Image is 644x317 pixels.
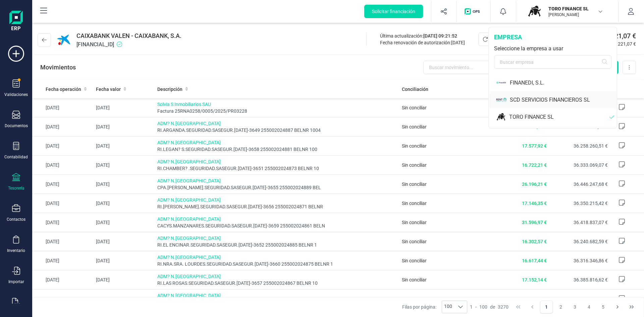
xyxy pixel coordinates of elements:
div: Importar [8,279,24,284]
td: [DATE] [32,156,93,175]
button: Actualizar [478,33,518,46]
span: Solicitar financiación [372,8,415,15]
td: [DATE] [32,251,93,270]
span: 17.152,14 € [522,277,547,282]
td: 36.350.215,42 € [549,194,610,213]
span: 100 [442,301,454,313]
img: SC [496,94,506,106]
td: [DATE] [93,156,154,175]
div: empresa [494,33,611,42]
span: ADM? N.[GEOGRAPHIC_DATA] [157,254,397,261]
td: 36.368.664,48 € [549,289,610,309]
span: CPA.[PERSON_NAME].SEGURIDAD.SASEGUR.[DATE]-3655 255002024889 BEL [157,184,397,191]
span: ADM? N.[GEOGRAPHIC_DATA] [157,120,397,127]
span: Fecha valor [96,86,121,93]
button: TOTORO FINANCE SL[PERSON_NAME] [524,1,610,22]
div: Contabilidad [4,154,28,160]
img: TO [527,4,542,19]
div: - [470,304,508,310]
input: Buscar empresa [494,55,611,69]
span: Conciliación [402,86,428,93]
span: Sin conciliar [402,277,427,282]
span: 36.513.221,07 € [602,41,636,47]
span: Fecha operación [46,86,81,93]
div: Última actualización: [380,33,465,39]
span: Sin conciliar [402,124,427,129]
span: ADM? N.[GEOGRAPHIC_DATA] [157,158,397,165]
td: [DATE] [93,175,154,194]
td: 36.418.837,07 € [549,213,610,232]
button: Next Page [611,301,624,313]
td: [DATE] [93,194,154,213]
span: Sin conciliar [402,105,427,110]
span: 18.449,06 € [522,296,547,302]
button: Page 1 [540,301,553,313]
button: First Page [512,301,525,313]
button: Page 3 [569,301,581,313]
td: [DATE] [93,117,154,137]
td: [DATE] [32,117,93,137]
span: 3270 [498,304,508,310]
span: [FINANCIAL_ID] [76,41,181,49]
td: [DATE] [93,98,154,117]
td: 36.240.682,59 € [549,232,610,251]
td: [DATE] [93,232,154,251]
span: CACYS.MANZANARES.SEGURIDAD.SASEGUR.[DATE]-3659 255002024861 BELN [157,222,397,229]
td: [DATE] [93,270,154,289]
td: 36.258.260,51 € [549,137,610,156]
button: Previous Page [526,301,539,313]
span: Sin conciliar [402,201,427,206]
span: 16.722,21 € [522,162,547,168]
td: [DATE] [93,251,154,270]
span: 1 [470,304,473,310]
button: Page 2 [554,301,567,313]
td: [DATE] [93,289,154,309]
span: Sin conciliar [402,258,427,263]
span: RI.ARGANDA.SEGURIDAD.SASEGUR.[DATE]-3649 255002024887 BELNR 1004 [157,127,397,134]
span: ADM? N.[GEOGRAPHIC_DATA] [157,139,397,146]
p: [PERSON_NAME] [548,12,602,17]
td: 36.333.069,07 € [549,156,610,175]
span: RI.LAS ROSAS.SEGURIDAD.SASEGUR.[DATE]-3657 255002024867 BELNR 10 [157,280,397,286]
span: ADM? N.[GEOGRAPHIC_DATA] [157,197,397,203]
span: 16.617,44 € [522,258,547,263]
img: TO [496,111,506,123]
td: [DATE] [32,232,93,251]
button: Last Page [625,301,638,313]
span: de [490,304,495,310]
span: Sin conciliar [402,162,427,168]
span: 31.596,97 € [522,220,547,225]
td: 36.446.247,68 € [549,175,610,194]
span: ADM? N.[GEOGRAPHIC_DATA] [157,292,397,299]
button: Page 4 [583,301,595,313]
button: Logo de OPS [461,1,486,22]
span: CAIXABANK VALEN - CAIXABANK, S.A. [76,31,181,41]
span: Sin conciliar [402,143,427,149]
td: [DATE] [32,270,93,289]
td: [DATE] [32,194,93,213]
span: RI.CHAMBER? .SEGURIDAD.SASEGUR.[DATE]-3651 255002024873 BELNR 10 [157,165,397,172]
p: TORO FINANCE SL [548,5,602,12]
img: FI [496,77,506,89]
div: FINANEDI, S.L. [510,79,617,87]
div: Seleccione la empresa a usar [494,45,611,53]
td: [DATE] [32,289,93,309]
div: Fecha renovación de autorización: [380,39,465,46]
div: Inventario [7,248,25,253]
img: Logo de OPS [465,8,482,15]
p: Movimientos [40,63,76,72]
span: Sin conciliar [402,239,427,244]
span: 26.196,21 € [522,181,547,187]
span: [DATE] [451,40,465,45]
div: Tesorería [8,186,24,191]
span: Sin conciliar [402,181,427,187]
span: [DATE] 09:21:52 [423,33,457,39]
td: [DATE] [93,137,154,156]
span: ADM? N.[GEOGRAPHIC_DATA] [157,216,397,222]
td: [DATE] [32,213,93,232]
div: Validaciones [4,92,28,97]
span: Sin conciliar [402,296,427,302]
span: ADM? N.[GEOGRAPHIC_DATA] [157,177,397,184]
input: Buscar movimiento... [423,61,520,74]
td: 36.316.346,86 € [549,251,610,270]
